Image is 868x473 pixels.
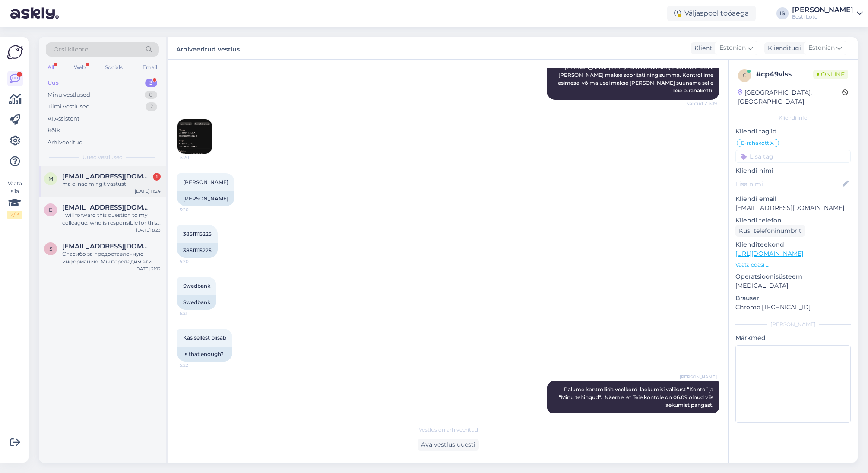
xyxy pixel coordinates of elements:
span: [PERSON_NAME] [183,179,228,185]
input: Lisa tag [735,150,851,163]
p: Vaata edasi ... [735,261,851,269]
div: All [46,62,56,73]
div: Socials [103,62,124,73]
a: [PERSON_NAME]Eesti Loto [792,6,863,20]
span: Vestlus on arhiveeritud [419,426,478,434]
span: e [49,206,52,213]
div: [PERSON_NAME] [177,191,234,206]
div: 0 [145,91,157,99]
span: 5:20 [180,154,212,161]
div: Väljaspool tööaega [667,6,756,21]
span: Swedbank [183,283,210,289]
div: Спасибо за предоставленную информацию. Мы передадим эти данные нашему финансовому отделу для пров... [62,250,161,266]
p: Chrome [TECHNICAL_ID] [735,303,851,312]
div: AI Assistent [48,114,79,123]
span: Estonian [808,43,835,53]
div: Ava vestlus uuesti [418,439,479,451]
div: [DATE] 11:24 [135,188,161,194]
div: 38511115225 [177,243,218,258]
div: [GEOGRAPHIC_DATA], [GEOGRAPHIC_DATA] [738,88,842,106]
span: 5:20 [180,258,212,265]
span: metsmaire@gmail.com [62,172,152,180]
span: c [743,72,747,79]
p: Klienditeekond [735,240,851,249]
span: 5:22 [180,362,212,368]
p: Märkmed [735,333,851,343]
div: IS [776,7,789,19]
p: [EMAIL_ADDRESS][DOMAIN_NAME] [735,203,851,213]
div: Arhiveeritud [48,138,83,147]
span: [PERSON_NAME] [680,374,717,380]
div: Eesti Loto [792,13,853,20]
span: E-rahakott [741,140,769,146]
div: # cp49vlss [756,69,813,79]
div: Web [72,62,87,73]
div: Küsi telefoninumbrit [735,225,805,237]
div: 1 [153,173,161,181]
div: Klient [691,44,712,53]
span: Estonian [719,43,746,53]
div: Kliendi info [735,114,851,122]
span: Palume kontrollida veelkord laekumisi valikust “Konto” ja “Minu tehingud". Näeme, et Teie kontole... [559,386,715,408]
div: [DATE] 21:12 [135,266,161,272]
span: 5:20 [180,206,212,213]
div: 2 [146,102,157,111]
a: [URL][DOMAIN_NAME] [735,250,803,257]
p: Brauser [735,294,851,303]
div: I will forward this question to my colleague, who is responsible for this. The reply will be here... [62,211,161,227]
div: ma ei näe mingit vastust [62,180,161,188]
img: Askly Logo [7,44,23,60]
p: [MEDICAL_DATA] [735,281,851,290]
div: Klienditugi [764,44,801,53]
span: s.romanovski13@gmail.com [62,242,152,250]
span: Otsi kliente [54,45,88,54]
span: ellelanginen1@gmail.com [62,203,152,211]
span: 38511115225 [183,231,212,237]
div: Is that enough? [177,347,232,362]
input: Lisa nimi [736,179,841,189]
span: Nähtud ✓ 5:19 [684,100,717,107]
span: Online [813,70,848,79]
img: Attachment [177,119,212,154]
div: Uus [48,79,59,87]
div: Vaata siia [7,180,22,219]
div: [PERSON_NAME] [792,6,853,13]
div: Kõik [48,126,60,135]
p: Kliendi email [735,194,851,203]
label: Arhiveeritud vestlus [176,42,240,54]
p: Kliendi telefon [735,216,851,225]
div: Email [141,62,159,73]
div: 2 / 3 [7,211,22,219]
p: Kliendi nimi [735,166,851,175]
div: 3 [145,79,157,87]
span: m [48,175,53,182]
p: Operatsioonisüsteem [735,272,851,281]
div: Swedbank [177,295,216,310]
div: Tiimi vestlused [48,102,90,111]
span: s [49,245,52,252]
span: 5:21 [180,310,212,317]
span: Kas sellest piisab [183,334,226,341]
div: [PERSON_NAME] [735,321,851,328]
span: Uued vestlused [82,153,123,161]
div: Minu vestlused [48,91,90,99]
p: Kliendi tag'id [735,127,851,136]
div: [DATE] 8:23 [136,227,161,233]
